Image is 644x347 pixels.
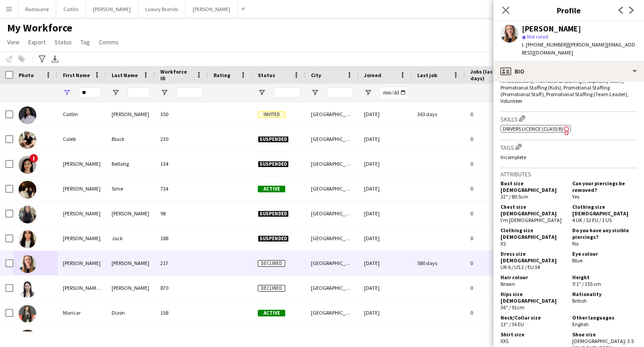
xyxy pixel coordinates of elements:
[465,127,523,151] div: 0
[572,240,578,247] span: No
[572,257,582,264] span: Blue
[500,250,565,264] h5: Dress size [DEMOGRAPHIC_DATA]
[412,102,465,126] div: 363 days
[572,180,637,193] h5: Can your piercings be removed?
[258,260,285,267] span: Declined
[500,314,565,321] h5: Neck/Collar size
[155,276,208,300] div: 870
[306,226,359,250] div: [GEOGRAPHIC_DATA]
[572,274,637,281] h5: Height
[359,201,412,226] div: [DATE]
[359,102,412,126] div: [DATE]
[58,176,106,201] div: [PERSON_NAME]
[106,226,155,250] div: Jack
[572,217,612,223] span: 4 UK / 32 EU / 1 US
[359,176,412,201] div: [DATE]
[500,338,508,344] span: XXS
[56,0,86,18] button: Caitlin
[417,72,437,78] span: Last job
[155,176,208,201] div: 734
[29,154,38,163] span: !
[572,314,637,321] h5: Other languages
[359,300,412,325] div: [DATE]
[493,4,644,16] h3: Profile
[155,127,208,151] div: 230
[19,131,36,149] img: Caleb Black
[258,211,289,217] span: Suspended
[527,33,548,40] span: Not rated
[186,0,238,18] button: [PERSON_NAME]
[258,161,289,168] span: Suspended
[58,152,106,176] div: [PERSON_NAME]
[18,0,56,18] button: Radouane
[81,38,90,46] span: Tag
[306,176,359,201] div: [GEOGRAPHIC_DATA]
[79,87,101,98] input: First Name Filter Input
[258,136,289,143] span: Suspended
[572,291,637,297] h5: Nationality
[258,186,285,192] span: Active
[106,276,155,300] div: [PERSON_NAME]
[500,274,565,281] h5: Hair colour
[58,276,106,300] div: [PERSON_NAME] [PERSON_NAME]
[500,227,565,240] h5: Clothing size [DEMOGRAPHIC_DATA]
[500,304,524,311] span: 36" / 91cm
[500,203,565,217] h5: Chest size [DEMOGRAPHIC_DATA]
[311,72,321,78] span: City
[50,54,60,64] app-action-btn: Export XLSX
[155,201,208,226] div: 98
[327,87,353,98] input: City Filter Input
[63,72,90,78] span: First Name
[465,276,523,300] div: 0
[359,127,412,151] div: [DATE]
[160,89,168,97] button: Open Filter Menu
[500,291,565,304] h5: Hips size [DEMOGRAPHIC_DATA]
[7,38,19,46] span: View
[500,217,562,223] span: I'm [DEMOGRAPHIC_DATA]
[4,36,23,48] a: View
[258,111,285,118] span: Invited
[106,251,155,275] div: [PERSON_NAME]
[500,114,637,123] h3: Skills
[51,36,75,48] a: Status
[572,193,579,200] span: Yes
[155,251,208,275] div: 217
[19,255,36,273] img: Casey Eaton
[58,300,106,325] div: Maricar
[364,89,372,97] button: Open Filter Menu
[160,68,192,82] span: Workforce ID
[572,281,601,287] span: 5'1" / 155 cm
[306,300,359,325] div: [GEOGRAPHIC_DATA]
[213,72,230,78] span: Rating
[465,176,523,201] div: 0
[58,201,106,226] div: [PERSON_NAME]
[63,89,71,97] button: Open Filter Menu
[364,72,381,78] span: Joined
[274,87,300,98] input: Status Filter Input
[138,0,186,18] button: Luxury Brands
[128,87,150,98] input: Last Name Filter Input
[19,280,36,298] img: Maria Veronica Orozco Martinez
[58,251,106,275] div: [PERSON_NAME]
[500,170,637,178] h3: Attributes
[19,106,36,124] img: Caitlin Aldendorff
[522,41,568,48] span: t. [PHONE_NUMBER]
[258,285,285,292] span: Declined
[106,201,155,226] div: [PERSON_NAME]
[99,38,119,46] span: Comms
[500,193,528,200] span: 32" / 80.5cm
[503,125,563,132] span: Drivers Licence (Class B)
[493,61,644,82] div: Bio
[106,102,155,126] div: [PERSON_NAME]
[500,240,506,247] span: XS
[106,152,155,176] div: Bellatig
[37,54,47,64] app-action-btn: Advanced filters
[258,72,275,78] span: Status
[465,201,523,226] div: 0
[176,87,203,98] input: Workforce ID Filter Input
[500,142,637,152] h3: Tags
[359,251,412,275] div: [DATE]
[572,250,637,257] h5: Eye colour
[500,154,637,160] p: Incomplete
[572,321,589,328] span: English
